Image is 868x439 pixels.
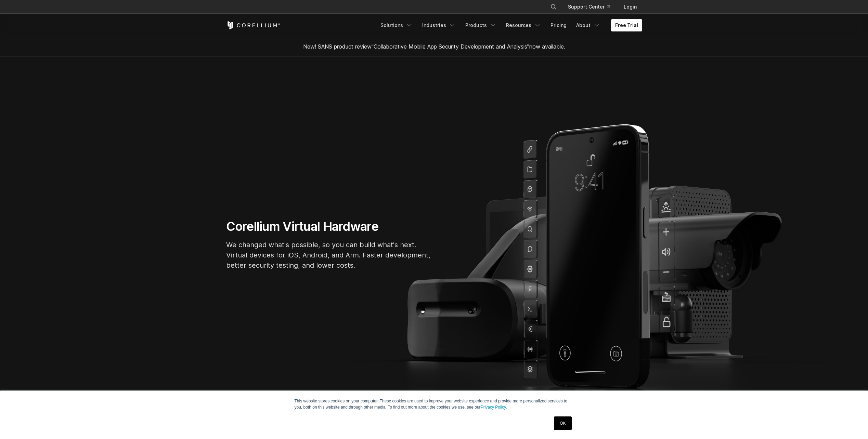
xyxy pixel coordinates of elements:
a: Support Center [562,1,616,13]
a: Solutions [376,19,417,31]
a: Pricing [546,19,571,31]
a: Industries [418,19,460,31]
div: Navigation Menu [542,1,642,13]
div: Navigation Menu [376,19,642,31]
span: New! SANS product review now available. [303,43,565,50]
p: We changed what's possible, so you can build what's next. Virtual devices for iOS, Android, and A... [226,240,431,270]
a: Products [461,19,501,31]
a: Login [618,1,642,13]
a: OK [554,416,571,430]
button: Search [547,1,560,13]
a: About [572,19,604,31]
a: "Collaborative Mobile App Security Development and Analysis" [372,43,529,50]
a: Corellium Home [226,21,281,29]
h1: Corellium Virtual Hardware [226,219,431,234]
p: This website stores cookies on your computer. These cookies are used to improve your website expe... [295,398,574,410]
a: Resources [502,19,545,31]
a: Privacy Policy. [481,405,507,410]
a: Free Trial [611,19,642,31]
